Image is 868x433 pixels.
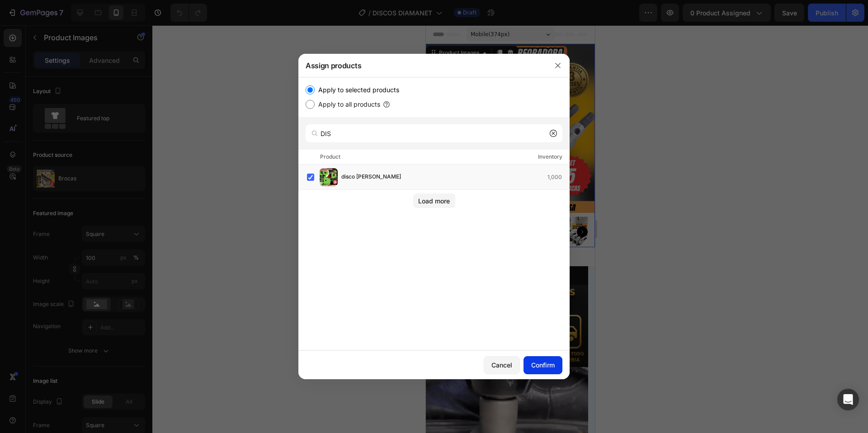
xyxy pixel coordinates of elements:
[341,172,401,182] span: disco [PERSON_NAME]
[86,226,169,237] div: $150,000
[491,360,512,370] div: Cancel
[484,356,520,374] button: Cancel
[7,201,18,212] button: Carousel Back Arrow
[413,193,455,208] button: Load more
[11,24,55,32] div: Product Images
[306,124,562,142] input: Search products
[315,85,399,95] label: Apply to selected products
[45,5,84,14] span: Mobile ( 374 px)
[538,152,562,161] div: Inventory
[531,360,555,370] div: Confirm
[524,356,562,374] button: Confirm
[547,173,569,182] div: 1,000
[66,245,96,256] div: Buy it now
[151,201,162,212] button: Carousel Next Arrow
[320,168,338,186] img: product-img
[298,77,570,350] div: />
[315,99,380,110] label: Apply to all products
[837,389,859,410] div: Open Intercom Messenger
[298,54,546,77] div: Assign products
[418,196,450,206] div: Load more
[320,152,340,161] div: Product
